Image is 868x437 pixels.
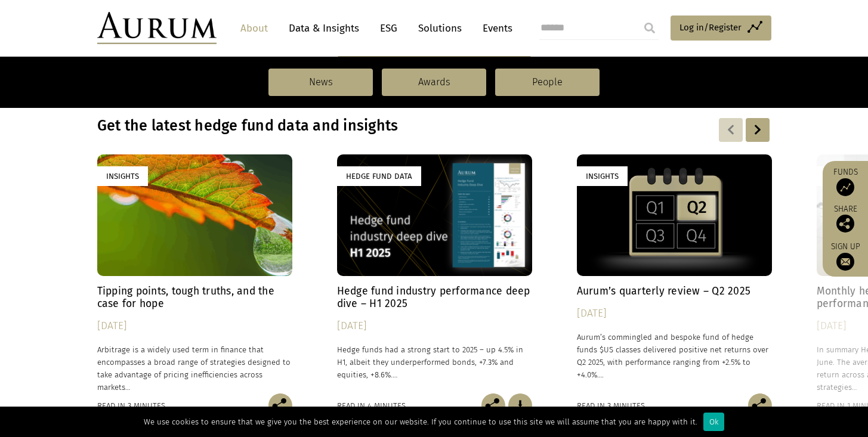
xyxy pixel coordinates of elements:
[234,17,274,39] a: About
[577,285,772,297] h4: Aurum’s quarterly review – Q2 2025
[829,167,862,196] a: Funds
[577,305,772,322] div: [DATE]
[671,16,771,41] a: Log in/Register
[829,205,862,233] div: Share
[748,393,772,417] img: Share this post
[97,343,292,394] p: Arbitrage is a widely used term in finance that encompasses a broad range of strategies designed ...
[337,343,532,381] p: Hedge funds had a strong start to 2025 – up 4.5% in H1, albeit they underperformed bonds, +7.3% a...
[337,399,406,413] div: Read in 4 minutes
[97,154,292,393] a: Insights Tipping points, tough truths, and the case for hope [DATE] Arbitrage is a widely used te...
[577,331,772,382] p: Aurum’s commingled and bespoke fund of hedge funds $US classes delivered positive net returns ove...
[337,318,532,334] div: [DATE]
[268,393,292,417] img: Share this post
[836,215,854,233] img: Share this post
[679,20,742,35] span: Log in/Register
[337,285,532,310] h4: Hedge fund industry performance deep dive – H1 2025
[836,178,854,196] img: Access Funds
[577,399,645,413] div: Read in 3 minutes
[283,17,365,39] a: Data & Insights
[97,117,617,135] h3: Get the latest hedge fund data and insights
[97,285,292,310] h4: Tipping points, tough truths, and the case for hope
[382,69,486,96] a: Awards
[97,12,217,44] img: Aurum
[836,253,854,271] img: Sign up to our newsletter
[481,393,505,417] img: Share this post
[703,413,724,431] div: Ok
[412,17,468,39] a: Solutions
[477,17,512,39] a: Events
[97,166,148,186] div: Insights
[829,241,862,271] a: Sign up
[495,69,600,96] a: People
[337,154,532,393] a: Hedge Fund Data Hedge fund industry performance deep dive – H1 2025 [DATE] Hedge funds had a stro...
[577,166,628,186] div: Insights
[97,399,165,413] div: Read in 3 minutes
[508,393,532,417] img: Download Article
[97,318,292,334] div: [DATE]
[268,69,373,96] a: News
[374,17,403,39] a: ESG
[577,154,772,393] a: Insights Aurum’s quarterly review – Q2 2025 [DATE] Aurum’s commingled and bespoke fund of hedge f...
[638,16,662,40] input: Submit
[337,166,421,186] div: Hedge Fund Data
